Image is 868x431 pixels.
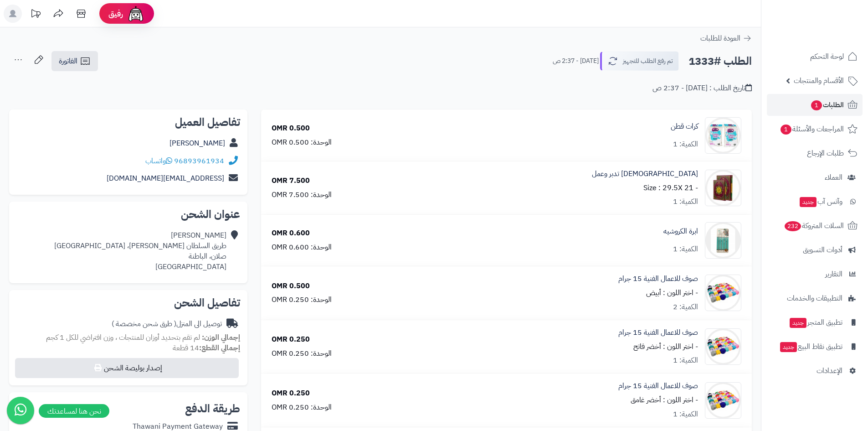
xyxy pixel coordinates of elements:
[272,228,310,239] div: 0.600 OMR
[112,318,176,329] span: ( طرق شحن مخصصة )
[705,382,741,419] img: 1739377268-71mVREUTeRL._AC_UF1000,1000_QL80_-90x90.jpg
[673,139,698,150] div: الكمية: 1
[673,409,698,420] div: الكمية: 1
[825,171,842,184] span: العملاء
[174,156,224,166] a: 96893961934
[631,395,698,405] small: - اختر اللون : أخضر غامق
[767,263,863,285] a: التقارير
[272,137,332,148] div: الوحدة: 0.500 OMR
[185,403,240,414] h2: طريقة الدفع
[272,176,310,186] div: 7.500 OMR
[767,166,863,188] a: العملاء
[817,364,842,377] span: الإعدادات
[199,343,240,353] strong: إجمالي القطع:
[169,138,225,149] a: [PERSON_NAME]
[767,46,863,68] a: لوحة التحكم
[127,5,145,23] img: ai-face.png
[16,297,240,308] h2: تفاصيل الشحن
[643,182,698,193] small: - Size : 29.5X 21
[767,312,863,333] a: تطبيق المتجرجديد
[112,319,222,329] div: توصيل الى المنزل
[618,381,698,391] a: صوف للاعمال الفنية 15 جرام
[807,147,844,160] span: طلبات الإرجاع
[767,142,863,164] a: طلبات الإرجاع
[54,230,226,272] div: [PERSON_NAME] طريق السلطان [PERSON_NAME]، [GEOGRAPHIC_DATA] صلان، الباطنة [GEOGRAPHIC_DATA]
[272,281,310,291] div: 0.500 OMR
[779,340,842,353] span: تطبيق نقاط البيع
[705,170,741,206] img: 1670393000-c042fd42-dfe8-40a6-88dc-5b2c29feeb77-90x90.jpg
[600,52,679,71] button: تم رفع الطلب للتجهيز
[800,197,817,207] span: جديد
[592,169,698,179] a: [DEMOGRAPHIC_DATA] تدبر وعمل
[767,239,863,261] a: أدوات التسويق
[767,336,863,358] a: تطبيق نقاط البيعجديد
[794,74,844,87] span: الأقسام والمنتجات
[705,222,741,259] img: 1716998077-46fbd4c6-53a2-401a-a561-48bb17e4b338-removebg-preview-90x90.png
[673,244,698,254] div: الكمية: 1
[799,195,842,208] span: وآتس آب
[24,5,47,25] a: تحديثات المنصة
[825,268,842,280] span: التقارير
[272,295,332,305] div: الوحدة: 0.250 OMR
[663,226,698,237] a: ابرة الكروشيه
[784,219,844,232] span: السلات المتروكة
[51,51,98,71] a: الفاتورة
[173,343,240,353] small: 14 قطعة
[705,275,741,311] img: 1739377268-71mVREUTeRL._AC_UF1000,1000_QL80_-90x90.jpg
[553,57,599,66] small: [DATE] - 2:37 ص
[108,8,123,19] span: رفيق
[618,327,698,338] a: صوف للاعمال الفنية 15 جرام
[767,94,863,116] a: الطلبات1
[789,316,842,329] span: تطبيق المتجر
[780,342,797,352] span: جديد
[810,99,844,111] span: الطلبات
[700,33,752,44] a: العودة للطلبات
[107,173,224,184] a: [EMAIL_ADDRESS][DOMAIN_NAME]
[618,274,698,284] a: صوف للاعمال الفنية 15 جرام
[673,197,698,207] div: الكمية: 1
[272,388,310,399] div: 0.250 OMR
[15,358,239,378] button: إصدار بوليصة الشحن
[767,287,863,309] a: التطبيقات والخدمات
[785,221,801,231] span: 232
[810,50,844,63] span: لوحة التحكم
[202,332,240,343] strong: إجمالي الوزن:
[700,33,740,44] span: العودة للطلبات
[780,123,844,135] span: المراجعات والأسئلة
[787,292,842,305] span: التطبيقات والخدمات
[272,402,332,413] div: الوحدة: 0.250 OMR
[145,156,172,166] a: واتساب
[767,215,863,237] a: السلات المتروكة232
[272,242,332,253] div: الوحدة: 0.600 OMR
[705,328,741,365] img: 1739377268-71mVREUTeRL._AC_UF1000,1000_QL80_-90x90.jpg
[652,83,752,93] div: تاريخ الطلب : [DATE] - 2:37 ص
[705,117,741,154] img: 78-%20White%20and%20colored%20cotton%20balls-90x90.jpg
[767,360,863,382] a: الإعدادات
[673,302,698,312] div: الكمية: 2
[272,123,310,134] div: 0.500 OMR
[767,191,863,213] a: وآتس آبجديد
[16,209,240,220] h2: عنوان الشحن
[16,117,240,128] h2: تفاصيل العميل
[781,125,791,135] span: 1
[811,100,822,110] span: 1
[633,341,698,352] small: - اختر اللون : أخضر فاتح
[688,52,752,71] h2: الطلب #1333
[671,121,698,132] a: كرات قطن
[272,334,310,345] div: 0.250 OMR
[272,348,332,359] div: الوحدة: 0.250 OMR
[59,56,77,67] span: الفاتورة
[272,190,332,200] div: الوحدة: 7.500 OMR
[767,118,863,140] a: المراجعات والأسئلة1
[46,332,200,343] span: لم تقم بتحديد أوزان للمنتجات ، وزن افتراضي للكل 1 كجم
[803,244,842,256] span: أدوات التسويق
[790,318,806,328] span: جديد
[646,287,698,298] small: - اختر اللون : أبيض
[673,355,698,366] div: الكمية: 1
